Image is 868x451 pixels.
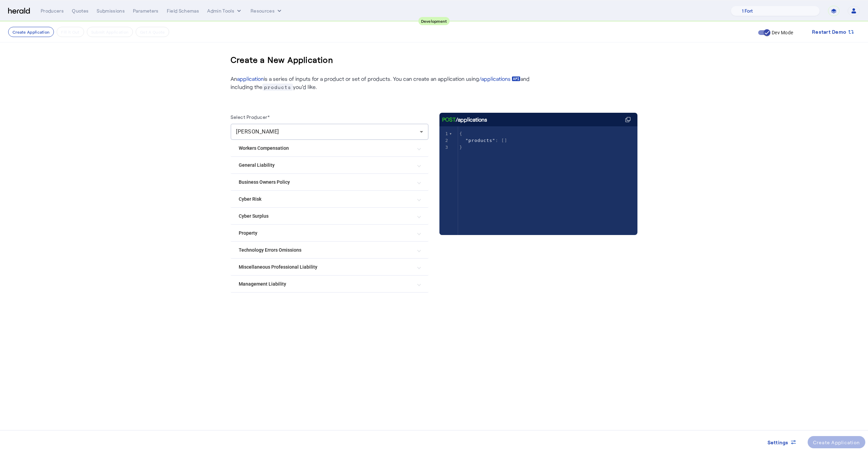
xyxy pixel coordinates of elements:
span: Settings [768,439,789,446]
a: application [237,75,264,82]
mat-expansion-panel-header: Cyber Risk [231,191,429,207]
mat-expansion-panel-header: Technology Errors Omissions [231,242,429,258]
mat-panel-title: Cyber Surplus [239,213,412,220]
p: An is a series of inputs for a product or set of products. You can create an application using an... [231,75,536,91]
button: Settings [762,436,802,448]
div: /applications [442,115,487,124]
div: Producers [41,7,64,14]
span: products [262,84,293,91]
img: Herald Logo [8,8,30,14]
button: Fill it Out [57,27,84,37]
span: POST [442,115,456,124]
mat-panel-title: Workers Compensation [239,145,412,152]
mat-expansion-panel-header: Workers Compensation [231,140,429,156]
mat-panel-title: Management Liability [239,281,412,288]
div: Submissions [97,7,125,14]
span: { [459,131,462,136]
button: Restart Demo [807,26,860,38]
div: Quotes [72,7,88,14]
mat-expansion-panel-header: Management Liability [231,276,429,292]
button: internal dropdown menu [207,7,242,14]
herald-code-block: /applications [439,113,637,221]
mat-panel-title: Technology Errors Omissions [239,247,412,254]
span: } [459,145,462,150]
mat-expansion-panel-header: Miscellaneous Professional Liability [231,259,429,275]
button: Submit Application [87,27,133,37]
div: Development [418,17,450,25]
div: 2 [439,137,449,144]
mat-expansion-panel-header: Cyber Surplus [231,208,429,224]
mat-panel-title: Miscellaneous Professional Liability [239,264,412,271]
div: Parameters [133,7,159,14]
mat-panel-title: Cyber Risk [239,196,412,203]
div: 1 [439,130,449,137]
span: : [] [459,138,507,143]
mat-panel-title: Property [239,230,412,237]
span: [PERSON_NAME] [236,128,279,135]
a: /applications [479,75,520,83]
span: Restart Demo [812,28,846,36]
mat-expansion-panel-header: General Liability [231,157,429,173]
div: Field Schemas [167,7,199,14]
h3: Create a New Application [231,49,333,71]
div: 3 [439,144,449,151]
span: "products" [466,138,495,143]
button: Get A Quote [136,27,169,37]
mat-panel-title: Business Owners Policy [239,179,412,186]
mat-expansion-panel-header: Property [231,225,429,241]
label: Dev Mode [770,29,793,36]
label: Select Producer* [231,114,270,120]
mat-expansion-panel-header: Business Owners Policy [231,174,429,190]
mat-panel-title: General Liability [239,162,412,169]
button: Resources dropdown menu [251,7,283,14]
button: Create Application [8,27,54,37]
